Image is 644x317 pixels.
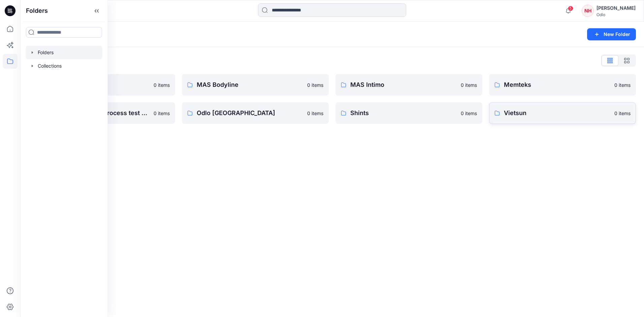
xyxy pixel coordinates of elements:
[614,110,631,117] p: 0 items
[568,6,573,11] span: 5
[335,102,482,124] a: Shints0 items
[582,5,594,17] div: NH
[307,81,323,89] p: 0 items
[461,110,477,117] p: 0 items
[197,80,303,90] p: MAS Bodyline
[614,81,631,89] p: 0 items
[154,81,170,89] p: 0 items
[335,74,482,96] a: MAS Intimo0 items
[489,102,636,124] a: Vietsun0 items
[587,28,636,40] button: New Folder
[489,74,636,96] a: Memteks0 items
[154,110,170,117] p: 0 items
[182,102,329,124] a: Odlo [GEOGRAPHIC_DATA]0 items
[461,81,477,89] p: 0 items
[597,12,636,17] div: Odlo
[197,108,303,118] p: Odlo [GEOGRAPHIC_DATA]
[350,80,457,90] p: MAS Intimo
[504,80,610,90] p: Memteks
[504,108,610,118] p: Vietsun
[597,4,636,12] div: [PERSON_NAME]
[307,110,323,117] p: 0 items
[182,74,329,96] a: MAS Bodyline0 items
[350,108,457,118] p: Shints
